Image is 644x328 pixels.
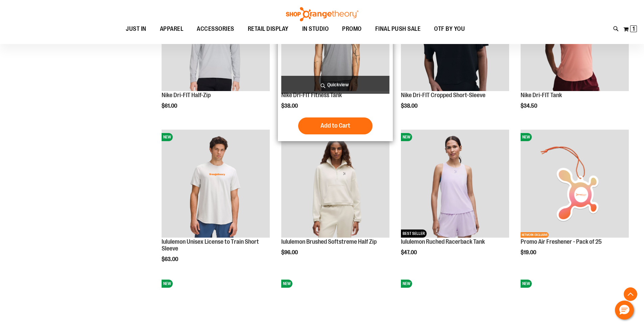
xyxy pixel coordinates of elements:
[158,126,273,280] div: product
[281,238,377,245] a: lululemon Brushed Softstreme Half Zip
[633,25,635,32] span: 1
[427,21,472,37] a: OTF BY YOU
[298,117,373,134] button: Add to Cart
[521,103,538,109] span: $34.50
[281,130,389,238] img: lululemon Brushed Softstreme Half Zip
[517,126,632,273] div: product
[401,229,427,238] span: BEST SELLER
[615,301,634,320] button: Hello, have a question? Let’s chat.
[278,126,393,273] div: product
[401,238,485,245] a: lululemon Ruched Racerback Tank
[521,133,532,141] span: NEW
[162,280,173,288] span: NEW
[375,21,421,37] span: FINAL PUSH SALE
[162,256,179,262] span: $63.00
[342,21,362,37] span: PROMO
[521,280,532,288] span: NEW
[162,238,259,252] a: lululemon Unisex License to Train Short Sleeve
[162,130,270,238] img: lululemon Unisex License to Train Short Sleeve
[160,21,184,37] span: APPAREL
[401,133,412,141] span: NEW
[521,238,602,245] a: Promo Air Freshener - Pack of 25
[162,103,178,109] span: $61.00
[248,21,289,37] span: RETAIL DISPLAY
[320,122,350,129] span: Add to Cart
[401,130,509,239] a: lululemon Ruched Racerback TankNEWBEST SELLER
[434,21,465,37] span: OTF BY YOU
[401,130,509,238] img: lululemon Ruched Racerback Tank
[281,280,292,288] span: NEW
[401,249,418,256] span: $47.00
[190,21,241,37] a: ACCESSORIES
[162,92,211,99] a: Nike Dri-FIT Half-Zip
[119,21,153,37] a: JUST IN
[398,126,512,273] div: product
[521,130,629,238] img: Promo Air Freshener - Pack of 25
[521,249,537,256] span: $19.00
[285,7,359,21] img: Shop Orangetheory
[368,21,428,37] a: FINAL PUSH SALE
[162,133,173,141] span: NEW
[281,130,389,239] a: lululemon Brushed Softstreme Half ZipNEW
[162,130,270,239] a: lululemon Unisex License to Train Short SleeveNEW
[241,21,295,37] a: RETAIL DISPLAY
[521,130,629,239] a: Promo Air Freshener - Pack of 25NEWNETWORK EXCLUSIVE
[281,103,299,109] span: $38.00
[401,92,485,99] a: Nike Dri-FIT Cropped Short-Sleeve
[126,21,146,37] span: JUST IN
[335,21,368,37] a: PROMO
[521,232,549,238] span: NETWORK EXCLUSIVE
[281,76,389,94] a: Quickview
[295,21,336,37] a: IN STUDIO
[281,249,299,256] span: $96.00
[281,92,342,99] a: Nike Dri-FIT Fitness Tank
[401,103,419,109] span: $38.00
[197,21,234,37] span: ACCESSORIES
[521,92,562,99] a: Nike Dri-FIT Tank
[302,21,329,37] span: IN STUDIO
[401,280,412,288] span: NEW
[624,287,637,301] button: Back To Top
[153,21,190,37] a: APPAREL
